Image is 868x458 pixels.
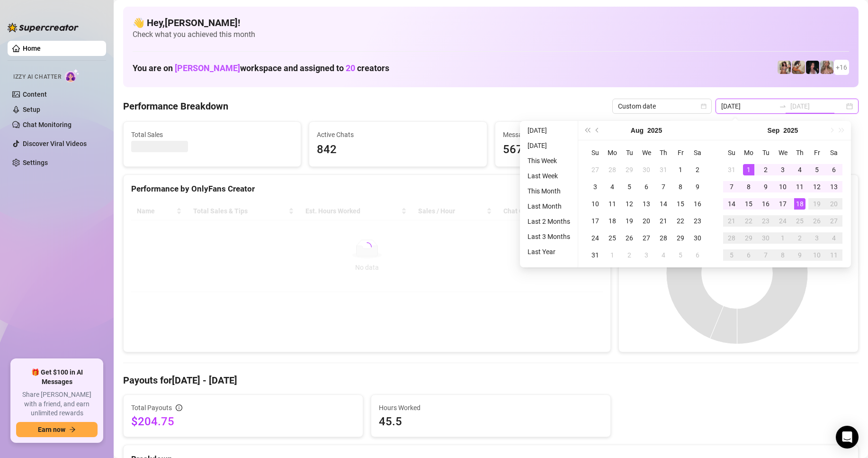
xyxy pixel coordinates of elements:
td: 2025-09-18 [791,195,808,212]
button: Previous month (PageUp) [592,121,603,140]
a: Content [23,91,47,98]
td: 2025-08-23 [689,212,706,229]
td: 2025-09-03 [638,247,655,264]
td: 2025-07-30 [638,161,655,178]
td: 2025-09-27 [825,212,842,229]
span: 5677 [503,141,665,159]
td: 2025-09-23 [757,212,774,229]
th: We [638,144,655,161]
span: arrow-right [69,426,76,433]
span: $204.75 [131,414,355,429]
div: 15 [743,198,754,210]
td: 2025-08-08 [672,178,689,195]
td: 2025-08-03 [587,178,604,195]
div: 29 [743,232,754,244]
div: Open Intercom Messenger [836,426,859,449]
td: 2025-09-10 [774,178,791,195]
td: 2025-08-20 [638,212,655,229]
button: Earn nowarrow-right [16,422,98,437]
div: 4 [828,232,840,244]
span: 842 [317,141,479,159]
div: 4 [658,249,669,261]
div: 29 [675,232,686,244]
h4: Performance Breakdown [123,100,228,113]
div: 27 [590,164,601,175]
div: 15 [675,198,686,210]
span: Active Chats [317,129,479,140]
div: Performance by OnlyFans Creator [131,183,603,195]
div: 19 [624,215,635,227]
div: 4 [794,164,805,175]
div: 3 [590,181,601,192]
span: Messages Sent [503,129,665,140]
td: 2025-09-06 [825,161,842,178]
th: We [774,144,791,161]
span: Custom date [618,99,706,113]
div: 2 [760,164,771,175]
div: 18 [607,215,618,227]
img: Baby (@babyyyybellaa) [806,61,819,74]
button: Choose a year [783,121,798,140]
div: 9 [794,249,805,261]
div: 28 [726,232,737,244]
div: 7 [726,181,737,192]
div: 1 [743,164,754,175]
li: Last 2 Months [524,216,574,227]
div: 2 [794,232,805,244]
td: 2025-08-05 [621,178,638,195]
div: 6 [692,249,703,261]
li: [DATE] [524,125,574,136]
th: Fr [808,144,825,161]
td: 2025-10-01 [774,229,791,247]
th: Fr [672,144,689,161]
span: Hours Worked [379,403,603,413]
th: Th [655,144,672,161]
td: 2025-09-28 [723,229,740,247]
td: 2025-09-07 [723,178,740,195]
td: 2025-09-02 [757,161,774,178]
div: 11 [607,198,618,210]
td: 2025-09-24 [774,212,791,229]
div: 31 [658,164,669,175]
td: 2025-07-29 [621,161,638,178]
td: 2025-09-26 [808,212,825,229]
td: 2025-10-02 [791,229,808,247]
td: 2025-08-26 [621,229,638,247]
input: Start date [721,101,775,111]
td: 2025-09-22 [740,212,757,229]
div: 28 [607,164,618,175]
img: Avry (@avryjennervip) [778,61,791,74]
span: info-circle [176,404,182,411]
div: 10 [777,181,788,192]
span: + 16 [836,62,847,73]
h4: Payouts for [DATE] - [DATE] [123,374,859,387]
td: 2025-10-10 [808,247,825,264]
th: Sa [825,144,842,161]
div: 7 [658,181,669,192]
span: Total Sales [131,129,293,140]
div: 22 [743,215,754,227]
div: 17 [777,198,788,210]
td: 2025-09-20 [825,195,842,212]
td: 2025-09-21 [723,212,740,229]
td: 2025-08-16 [689,195,706,212]
li: This Month [524,185,574,197]
img: AI Chatter [65,69,80,82]
li: Last Month [524,201,574,212]
div: 26 [811,215,823,227]
div: 31 [590,249,601,261]
div: 2 [624,249,635,261]
div: 5 [675,249,686,261]
div: 11 [794,181,805,192]
div: 7 [760,249,771,261]
th: Su [587,144,604,161]
li: Last Year [524,246,574,257]
div: 8 [675,181,686,192]
td: 2025-08-21 [655,212,672,229]
th: Su [723,144,740,161]
button: Last year (Control + left) [582,121,592,140]
div: 19 [811,198,823,210]
td: 2025-10-06 [740,247,757,264]
td: 2025-07-27 [587,161,604,178]
div: 12 [811,181,823,192]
